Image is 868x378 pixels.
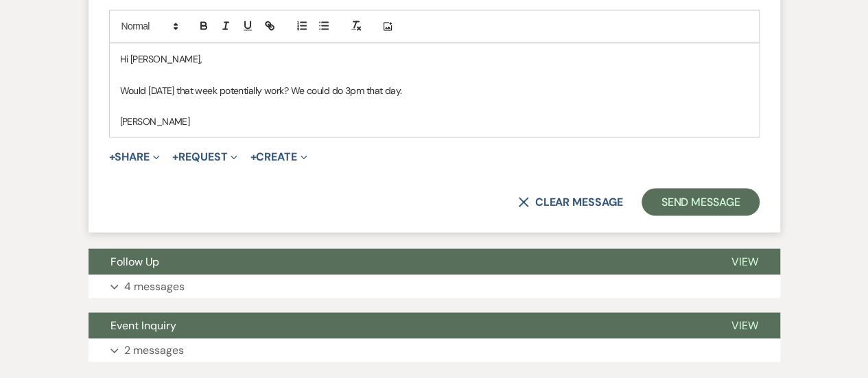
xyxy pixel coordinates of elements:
[120,113,749,128] p: [PERSON_NAME]
[172,151,237,162] button: Request
[124,341,184,359] p: 2 messages
[709,248,780,274] button: View
[518,196,622,207] button: Clear message
[89,274,780,298] button: 4 messages
[250,151,256,162] span: +
[110,254,159,268] span: Follow Up
[89,338,780,362] button: 2 messages
[172,151,178,162] span: +
[110,318,176,332] span: Event Inquiry
[120,51,749,67] p: Hi [PERSON_NAME],
[109,151,115,162] span: +
[642,188,759,215] button: Send Message
[731,318,758,332] span: View
[120,82,749,97] p: Would [DATE] that week potentially work? We could do 3pm that day.
[250,151,307,162] button: Create
[109,151,161,162] button: Share
[709,312,780,338] button: View
[89,312,709,338] button: Event Inquiry
[89,248,709,274] button: Follow Up
[124,277,185,295] p: 4 messages
[731,254,758,268] span: View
